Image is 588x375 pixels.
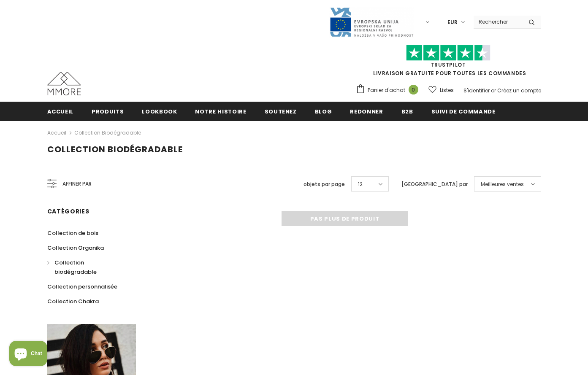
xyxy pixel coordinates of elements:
span: Collection Organika [47,244,104,252]
a: Accueil [47,128,66,138]
span: B2B [401,108,413,116]
a: B2B [401,102,413,121]
span: Collection biodégradable [54,259,97,276]
a: Listes [428,83,454,97]
span: Accueil [47,108,74,116]
a: Collection personnalisée [47,279,117,294]
span: Collection personnalisée [47,283,117,291]
a: Javni Razpis [329,18,414,25]
span: Collection Chakra [47,297,99,305]
a: Collection biodégradable [74,129,141,136]
a: Collection de bois [47,226,98,240]
img: Cas MMORE [47,72,81,95]
span: Affiner par [62,179,92,189]
a: TrustPilot [431,61,466,68]
span: Catégories [47,207,89,216]
a: soutenez [265,102,297,121]
a: Blog [315,102,332,121]
a: S'identifier [463,87,490,94]
span: Listes [440,86,454,94]
img: Faites confiance aux étoiles pilotes [406,45,490,61]
a: Collection biodégradable [47,255,127,279]
span: Blog [315,108,332,116]
span: Collection de bois [47,229,98,237]
a: Panier d'achat 0 [356,84,423,97]
span: Redonner [350,108,383,116]
span: Lookbook [142,108,177,116]
span: or [491,87,496,94]
a: Accueil [47,102,74,121]
span: soutenez [265,108,297,116]
span: Meilleures ventes [481,180,524,189]
input: Search Site [474,16,522,28]
a: Suivi de commande [431,102,496,121]
span: Collection biodégradable [47,143,183,155]
span: Produits [92,108,124,116]
span: Notre histoire [195,108,246,116]
label: objets par page [303,180,345,189]
a: Notre histoire [195,102,246,121]
a: Créez un compte [497,87,541,94]
span: Suivi de commande [431,108,496,116]
a: Collection Chakra [47,294,99,309]
a: Lookbook [142,102,177,121]
a: Produits [92,102,124,121]
span: 12 [358,180,363,189]
label: [GEOGRAPHIC_DATA] par [401,180,468,189]
span: 0 [409,85,418,94]
img: Javni Razpis [329,7,414,38]
span: Panier d'achat [368,86,405,94]
a: Collection Organika [47,240,104,255]
span: EUR [447,18,458,27]
a: Redonner [350,102,383,121]
span: LIVRAISON GRATUITE POUR TOUTES LES COMMANDES [356,49,541,77]
inbox-online-store-chat: Shopify online store chat [7,341,50,368]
